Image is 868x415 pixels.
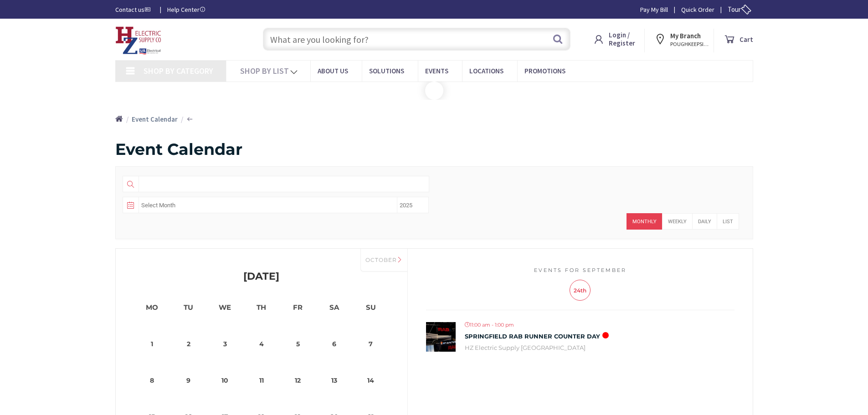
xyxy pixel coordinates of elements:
dt: 6 [316,326,353,362]
span: Shop By List [240,66,289,76]
a: Springfield RAB Runner Counter Day [465,333,600,340]
div: 11:00 am - 1:00 pm [426,322,734,328]
span: About Us [318,67,348,75]
div: My Branch POUGHKEEPSIE, [GEOGRAPHIC_DATA] [654,31,705,47]
dt: 1 [134,326,170,362]
dt: WE [207,289,243,326]
span: Locations [469,67,503,75]
strong: Cart [740,31,753,47]
dt: 4 [243,326,280,362]
span: Monthly [627,213,663,230]
a: Login / Register [592,31,635,47]
span: Weekly [662,213,693,230]
span: Daily [692,213,717,230]
dt: 10 [207,362,243,399]
dt: MO [134,289,170,326]
dt: TH [243,289,280,326]
dt: FR [280,289,316,326]
dt: 8 [134,362,170,399]
dt: 5 [280,326,316,362]
dt: 14 [353,362,389,399]
div: HZ Electric Supply [GEOGRAPHIC_DATA] [426,344,734,352]
dt: 7 [353,326,389,362]
span: Shop By Category [144,66,213,76]
span: Events [425,67,448,75]
img: HZ Electric Supply [115,26,162,55]
dt: 13 [316,362,353,399]
dt: 11 [243,362,280,399]
span: Solutions [369,67,404,75]
strong: My Branch [670,31,701,40]
a: Quick Order [681,5,714,14]
dt: SA [316,289,353,326]
span: Promotions [524,67,565,75]
input: What are you looking for? [263,28,570,51]
a: Contact us [115,5,153,14]
h6: Events for September [426,267,734,273]
h3: 24th [570,280,591,301]
span: List [717,213,739,230]
dt: 9 [170,362,207,399]
span: Tour [728,5,751,14]
span: POUGHKEEPSIE, [GEOGRAPHIC_DATA] [670,41,709,48]
dt: TU [170,289,207,326]
strong: Event Calendar [132,115,178,123]
dt: 12 [280,362,316,399]
dt: 2 [170,326,207,362]
h2: Event Calendar [115,141,753,157]
a: Cart [723,31,753,47]
dt: 3 [207,326,243,362]
dt: SU [353,289,389,326]
h2: [DATE] [134,271,389,282]
span: Login / Register [609,31,635,47]
a: Pay My Bill [640,5,668,14]
a: Help Center [167,5,206,14]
